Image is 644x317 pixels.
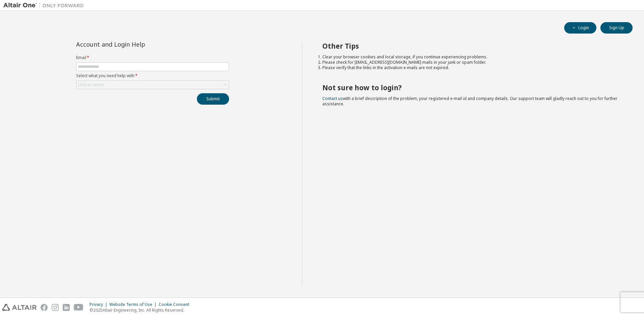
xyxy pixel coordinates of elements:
li: Please verify that the links in the activation e-mails are not expired. [322,65,621,70]
span: with a brief description of the problem, your registered e-mail id and company details. Our suppo... [322,96,618,107]
button: Submit [197,93,229,105]
div: Account and Login Help [76,42,199,47]
li: Please check for [EMAIL_ADDRESS][DOMAIN_NAME] mails in your junk or spam folder. [322,60,621,65]
div: Cookie Consent [159,302,193,307]
img: altair_logo.svg [2,304,37,311]
img: linkedin.svg [63,304,70,311]
p: © 2025 Altair Engineering, Inc. All Rights Reserved. [90,307,193,313]
label: Email [76,55,229,60]
li: Clear your browser cookies and local storage, if you continue experiencing problems. [322,54,621,60]
div: Click to select [76,81,229,89]
img: instagram.svg [52,304,59,311]
h2: Not sure how to login? [322,83,621,92]
label: Select what you need help with [76,73,229,78]
img: facebook.svg [41,304,48,311]
button: Login [564,22,596,34]
div: Click to select [78,82,104,88]
img: youtube.svg [74,304,84,311]
div: Privacy [90,302,109,307]
button: Sign Up [600,22,633,34]
a: Contact us [322,96,343,101]
div: Website Terms of Use [109,302,159,307]
h2: Other Tips [322,42,621,50]
img: Altair One [3,2,87,9]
